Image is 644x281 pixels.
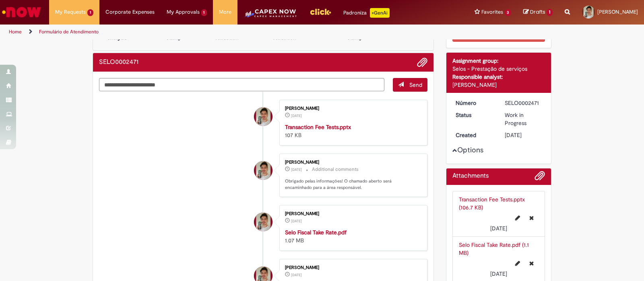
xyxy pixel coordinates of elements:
h2: Attachments [452,172,489,180]
div: Responsible analyst: [452,73,545,81]
span: [PERSON_NAME] [597,8,638,15]
button: Add attachments [417,57,427,68]
span: More [219,8,231,16]
span: [DATE] [291,273,302,277]
a: Drafts [523,8,553,16]
button: Delete Selo Fiscal Take Rate.pdf [524,257,539,270]
div: [PERSON_NAME] [285,160,419,165]
img: ServiceNow [1,4,42,20]
div: Padroniza [343,8,390,18]
span: [DATE] [291,167,302,172]
span: [DATE] [505,131,522,139]
div: Work in Progress [505,111,542,127]
small: Additional comments [312,166,359,173]
span: Corporate Expenses [105,8,155,16]
img: click_logo_yellow_360x200.png [310,6,331,18]
span: [DATE] [291,113,302,118]
ul: Page breadcrumbs [6,25,423,39]
button: Edit file name Transaction Fee Tests.pptx [510,211,525,224]
a: Formulário de Atendimento [39,29,99,35]
a: Transaction Fee Tests.pptx (106.7 KB) [459,196,525,211]
p: Obrigado pelas informações! O chamado aberto será encaminhado para a área responsável. [285,178,419,191]
div: Thiago Henrique De Oliveira [254,161,272,180]
time: 20/08/2025 13:58:44 [490,225,507,232]
dt: Created [450,131,499,139]
div: Assignment group: [452,57,545,65]
span: 1 [547,9,553,16]
a: Selo Fiscal Take Rate.pdf [285,229,347,236]
div: [PERSON_NAME] [285,211,419,216]
span: [DATE] [490,225,507,232]
button: Edit file name Selo Fiscal Take Rate.pdf [510,257,525,270]
div: SELO0002471 [505,99,542,107]
span: 1 [201,9,207,16]
time: 20/08/2025 13:54:32 [291,219,302,224]
span: 1 [87,9,93,16]
a: Home [9,29,22,35]
button: Send [393,78,427,92]
span: [DATE] [291,219,302,224]
span: My Requests [55,8,86,16]
div: Selos - Prestação de serviços [452,65,545,73]
div: Thiago Henrique De Oliveira [254,107,272,126]
span: 3 [505,9,512,16]
dt: Número [450,99,499,107]
span: Drafts [530,8,545,16]
span: Send [409,81,422,88]
a: Transaction Fee Tests.pptx [285,123,351,131]
p: +GenAi [370,8,390,18]
div: Thiago Henrique De Oliveira [254,213,272,231]
span: My Approvals [167,8,200,16]
dt: Status [450,111,499,119]
span: Favorites [481,8,503,16]
button: Add attachments [535,170,545,185]
button: Delete Transaction Fee Tests.pptx [524,211,539,224]
div: [PERSON_NAME] [452,81,545,89]
div: 1.07 MB [285,228,419,244]
textarea: Type your message here... [99,78,384,92]
time: 20/08/2025 13:58:44 [291,113,302,118]
div: 20/08/2025 13:54:35 [505,131,542,139]
div: [PERSON_NAME] [285,265,419,270]
time: 20/08/2025 13:54:34 [291,167,302,172]
div: [PERSON_NAME] [285,106,419,111]
time: 20/08/2025 13:54:28 [291,273,302,277]
img: CapexLogo5.png [244,8,297,24]
span: [DATE] [490,270,507,277]
h2: SELO0002471 Ticket history [99,59,138,66]
div: 107 KB [285,123,419,139]
a: Selo Fiscal Take Rate.pdf (1.1 MB) [459,241,529,256]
